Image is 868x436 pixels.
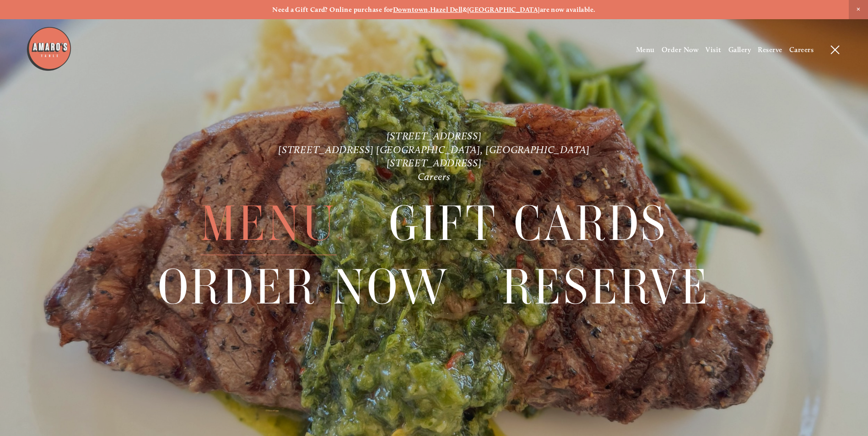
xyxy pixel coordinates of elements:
a: Downtown [393,5,428,14]
strong: are now available. [540,5,596,14]
span: Gift Cards [389,192,668,255]
a: Menu [636,45,655,54]
span: Reserve [502,256,710,319]
strong: Need a Gift Card? Online purchase for [272,5,393,14]
span: Order Now [158,256,450,319]
a: [STREET_ADDRESS] [387,130,482,142]
a: Reserve [502,256,710,318]
a: Gallery [728,45,751,54]
a: Visit [706,45,721,54]
a: Menu [200,192,337,255]
strong: & [463,5,467,14]
a: [STREET_ADDRESS] [GEOGRAPHIC_DATA], [GEOGRAPHIC_DATA] [278,144,589,156]
a: Order Now [662,45,699,54]
a: Careers [789,45,814,54]
a: [STREET_ADDRESS] [387,157,482,169]
a: Hazel Dell [430,5,463,14]
strong: , [428,5,430,14]
img: Amaro's Table [26,26,72,72]
a: [GEOGRAPHIC_DATA] [467,5,540,14]
a: Reserve [758,45,782,54]
a: Order Now [158,256,450,318]
span: Menu [200,192,337,255]
a: Gift Cards [389,192,668,255]
a: Careers [418,170,451,183]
